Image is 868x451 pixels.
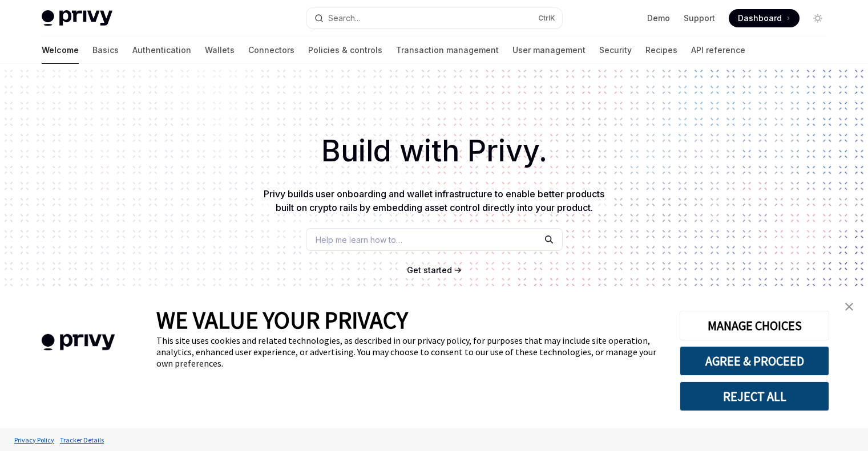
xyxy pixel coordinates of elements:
[407,265,452,275] span: Get started
[156,335,663,369] div: This site uses cookies and related technologies, as described in our privacy policy, for purposes...
[599,36,632,64] a: Security
[396,36,499,64] a: Transaction management
[738,13,782,24] span: Dashboard
[17,318,139,367] img: company logo
[845,303,853,311] img: close banner
[838,295,861,318] a: close banner
[248,36,294,64] a: Connectors
[264,188,604,213] span: Privy builds user onboarding and wallet infrastructure to enable better products built on crypto ...
[407,265,452,276] a: Get started
[538,14,555,23] span: Ctrl K
[680,346,829,376] button: AGREE & PROCEED
[92,36,119,64] a: Basics
[729,9,800,27] a: Dashboard
[684,13,715,24] a: Support
[647,13,670,24] a: Demo
[680,311,829,340] button: MANAGE CHOICES
[156,305,408,335] span: WE VALUE YOUR PRIVACY
[132,36,191,64] a: Authentication
[512,36,586,64] a: User management
[680,381,829,411] button: REJECT ALL
[11,430,57,450] a: Privacy Policy
[205,36,235,64] a: Wallets
[57,430,107,450] a: Tracker Details
[308,36,382,64] a: Policies & controls
[42,36,79,64] a: Welcome
[691,36,745,64] a: API reference
[645,36,677,64] a: Recipes
[809,9,827,27] button: Toggle dark mode
[18,129,850,173] h1: Build with Privy.
[328,11,360,25] div: Search...
[316,234,402,246] span: Help me learn how to…
[42,10,112,26] img: light logo
[306,8,562,29] button: Search...CtrlK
